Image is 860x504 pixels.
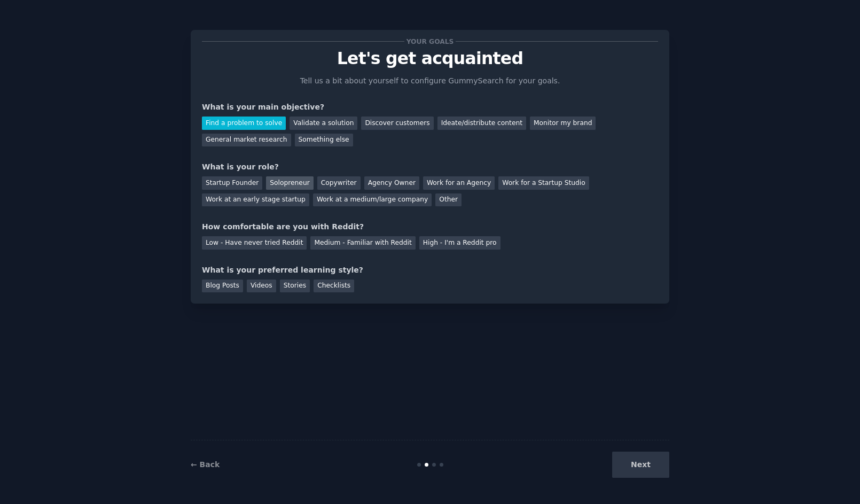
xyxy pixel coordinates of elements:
[202,49,658,68] p: Let's get acquainted
[313,193,432,207] div: Work at a medium/large company
[404,36,456,47] span: Your goals
[202,193,309,207] div: Work at an early stage startup
[419,236,501,250] div: High - I'm a Reddit pro
[202,280,243,293] div: Blog Posts
[361,117,433,130] div: Discover customers
[437,117,526,130] div: Ideate/distribute content
[314,280,354,293] div: Checklists
[280,280,310,293] div: Stories
[295,134,353,147] div: Something else
[266,176,313,190] div: Solopreneur
[364,176,419,190] div: Agency Owner
[295,75,565,87] p: Tell us a bit about yourself to configure GummySearch for your goals.
[191,460,220,469] a: ← Back
[202,176,262,190] div: Startup Founder
[202,134,291,147] div: General market research
[202,102,658,113] div: What is your main objective?
[247,280,276,293] div: Videos
[423,176,495,190] div: Work for an Agency
[290,117,357,130] div: Validate a solution
[202,117,286,130] div: Find a problem to solve
[310,236,415,250] div: Medium - Familiar with Reddit
[202,265,658,276] div: What is your preferred learning style?
[498,176,589,190] div: Work for a Startup Studio
[202,221,658,232] div: How comfortable are you with Reddit?
[435,193,462,207] div: Other
[202,161,658,173] div: What is your role?
[317,176,361,190] div: Copywriter
[202,236,307,250] div: Low - Have never tried Reddit
[530,117,596,130] div: Monitor my brand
